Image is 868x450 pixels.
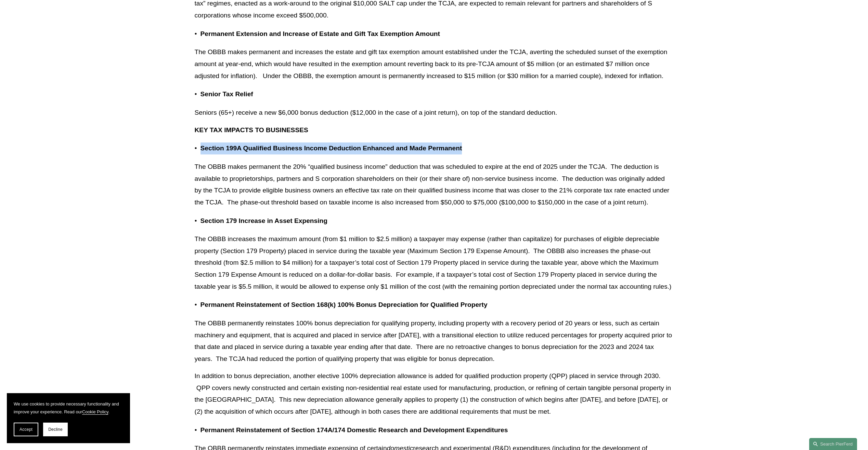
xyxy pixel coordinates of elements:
[195,317,674,365] p: The OBBB permanently reinstates 100% bonus depreciation for qualifying property, including proper...
[82,409,108,414] a: Cookie Policy
[195,161,674,208] p: The OBBB makes permanent the 20% “qualified business income” deduction that was scheduled to expi...
[809,438,857,450] a: Search this site
[200,30,440,37] strong: Permanent Extension and Increase of Estate and Gift Tax Exemption Amount
[14,400,123,416] p: We use cookies to provide necessary functionality and improve your experience. Read our .
[200,145,462,152] strong: Section 199A Qualified Business Income Deduction Enhanced and Made Permanent
[43,423,68,436] button: Decline
[195,107,674,119] p: Seniors (65+) receive a new $6,000 bonus deduction ($12,000 in the case of a joint return), on to...
[200,301,488,308] strong: Permanent Reinstatement of Section 168(k) 100% Bonus Depreciation for Qualified Property
[195,126,308,134] strong: KEY TAX IMPACTS TO BUSINESSES
[48,427,63,432] span: Decline
[200,217,327,224] strong: Section 179 Increase in Asset Expensing
[7,393,130,443] section: Cookie banner
[200,426,508,434] strong: Permanent Reinstatement of Section 174A/174 Domestic Research and Development Expenditures
[200,90,253,98] strong: Senior Tax Relief
[20,427,33,432] span: Accept
[195,370,674,417] p: In addition to bonus depreciation, another elective 100% depreciation allowance is added for qual...
[195,233,674,292] p: The OBBB increases the maximum amount (from $1 million to $2.5 million) a taxpayer may expense (r...
[14,423,38,436] button: Accept
[195,46,674,82] p: The OBBB makes permanent and increases the estate and gift tax exemption amount established under...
